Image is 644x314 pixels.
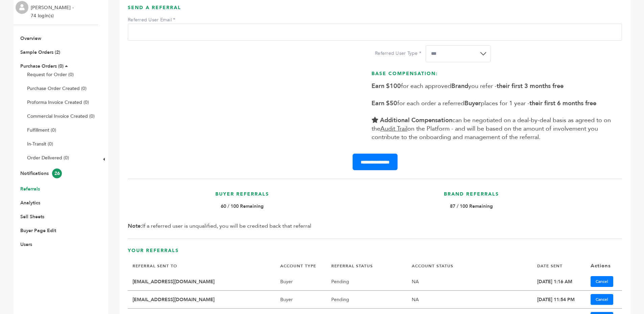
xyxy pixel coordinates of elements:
[20,49,60,55] a: Sample Orders (2)
[128,222,142,230] b: Note:
[20,63,64,69] a: Purchase Orders (0)
[380,116,452,125] b: Additional Compensation
[372,99,397,108] b: Earn $50
[412,263,453,269] a: ACCOUNT STATUS
[372,82,611,141] span: for each approved you refer - for each order a referred places for 1 year - can be negotiated on ...
[331,263,373,269] a: REFERRAL STATUS
[412,278,419,285] a: NA
[27,127,56,133] a: Fulfillment (0)
[128,4,622,16] h3: Send A Referral
[280,296,293,303] a: Buyer
[464,99,481,108] b: Buyer
[128,222,311,230] span: If a referred user is unqualified, you will be credited back that referral
[131,191,354,203] h3: Buyer Referrals
[372,82,401,90] b: Earn $100
[360,191,583,203] h3: Brand Referrals
[27,155,69,161] a: Order Delivered (0)
[20,35,41,42] a: Overview
[375,50,422,57] label: Referred User Type
[537,296,575,303] a: [DATE] 11:54 PM
[221,203,264,209] b: 60 / 100 Remaining
[133,296,215,303] b: [EMAIL_ADDRESS][DOMAIN_NAME]
[128,17,175,23] label: Referred User Email
[331,278,349,285] a: Pending
[27,99,89,106] a: Proforma Invoice Created (0)
[27,71,74,78] a: Request for Order (0)
[412,296,419,303] a: NA
[450,203,493,209] b: 87 / 100 Remaining
[331,296,349,303] a: Pending
[31,4,75,20] li: [PERSON_NAME] - 74 login(s)
[16,1,28,14] img: profile.png
[20,200,40,206] a: Analytics
[380,125,407,133] u: Audit Trail
[280,263,316,269] a: ACCOUNT TYPE
[20,170,62,177] a: Notifications26
[537,263,563,269] a: DATE SENT
[537,278,572,285] a: [DATE] 1:16 AM
[497,82,564,90] b: their first 3 months free
[27,113,95,119] a: Commercial Invoice Created (0)
[372,70,619,82] h3: Base Compensation:
[20,227,56,234] a: Buyer Page Edit
[27,85,87,92] a: Purchase Order Created (0)
[133,278,215,285] b: [EMAIL_ADDRESS][DOMAIN_NAME]
[586,259,622,273] th: Actions
[280,278,293,285] a: Buyer
[52,169,62,178] span: 26
[20,214,44,220] a: Sell Sheets
[20,186,40,192] a: Referrals
[128,247,622,259] h3: Your Referrals
[20,241,32,248] a: Users
[27,141,53,147] a: In-Transit (0)
[529,99,596,108] b: their first 6 months free
[591,294,613,305] a: Cancel
[451,82,468,90] b: Brand
[133,263,177,269] a: REFERRAL SENT TO
[591,276,613,287] a: Cancel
